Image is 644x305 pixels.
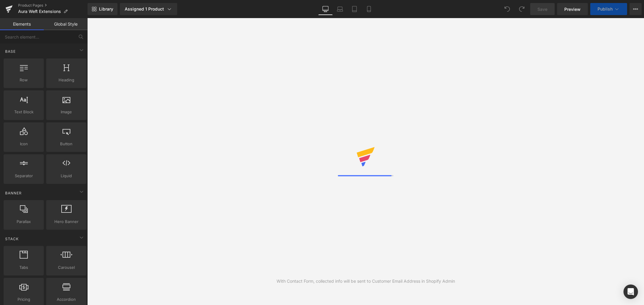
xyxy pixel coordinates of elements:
[125,6,172,12] div: Assigned 1 Product
[5,264,42,271] span: Tabs
[557,3,588,15] a: Preview
[48,264,85,271] span: Carousel
[5,77,42,83] span: Row
[88,3,117,15] a: New Library
[5,173,42,179] span: Separator
[5,141,42,147] span: Icon
[5,219,42,225] span: Parallax
[630,3,642,15] button: More
[48,141,85,147] span: Button
[347,3,362,15] a: Tablet
[333,3,347,15] a: Laptop
[44,18,88,30] a: Global Style
[537,6,547,12] span: Save
[5,190,22,196] span: Banner
[501,3,513,15] button: Undo
[48,109,85,115] span: Image
[623,285,638,299] div: Open Intercom Messenger
[277,278,455,285] div: With Contact Form, collected info will be sent to Customer Email Address in Shopify Admin
[5,236,19,242] span: Stack
[48,77,85,83] span: Heading
[18,3,88,8] a: Product Pages
[318,3,333,15] a: Desktop
[48,296,85,303] span: Accordion
[48,219,85,225] span: Hero Banner
[598,7,613,11] span: Publish
[5,296,42,303] span: Pricing
[5,109,42,115] span: Text Block
[48,173,85,179] span: Liquid
[5,49,16,54] span: Base
[590,3,627,15] button: Publish
[18,9,61,14] span: Aura Weft Extensions
[362,3,376,15] a: Mobile
[516,3,528,15] button: Redo
[99,6,113,12] span: Library
[564,6,581,12] span: Preview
